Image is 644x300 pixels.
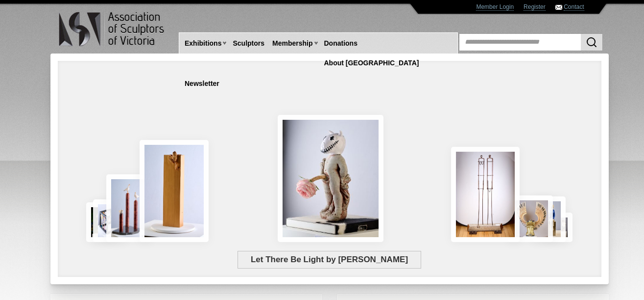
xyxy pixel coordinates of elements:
span: Let There Be Light by [PERSON_NAME] [238,251,421,269]
a: Donations [320,34,361,53]
img: Search [586,36,597,48]
a: Newsletter [181,75,223,93]
a: Register [524,3,546,11]
img: Let There Be Light [278,115,383,242]
img: Contact ASV [555,5,562,10]
a: Membership [268,34,316,53]
img: logo.png [58,10,166,49]
a: Sculptors [229,34,268,53]
img: Little Frog. Big Climb [140,140,209,242]
a: Member Login [476,3,514,11]
img: Lorica Plumata (Chrysus) [508,195,553,242]
a: Exhibitions [181,34,225,53]
a: About [GEOGRAPHIC_DATA] [320,54,423,72]
img: Swingers [451,147,520,242]
a: Contact [564,3,584,11]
